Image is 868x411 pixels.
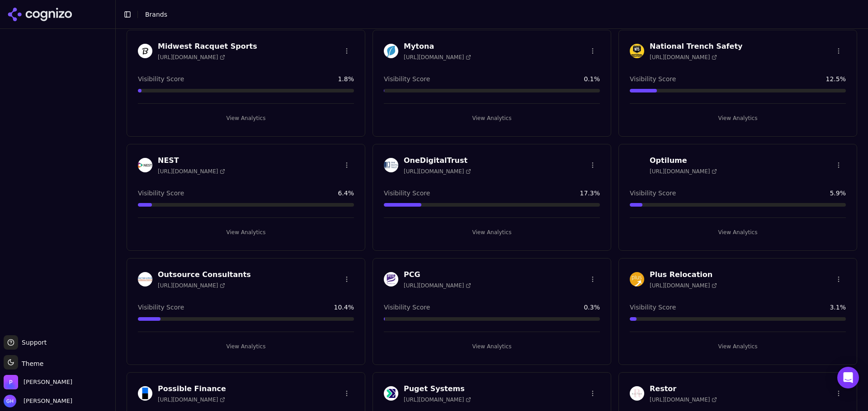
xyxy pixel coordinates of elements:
[18,360,43,367] span: Theme
[384,189,430,198] span: Visibility Score
[830,303,846,312] span: 3.1 %
[138,339,354,354] button: View Analytics
[630,225,846,240] button: View Analytics
[630,111,846,125] button: View Analytics
[404,396,471,403] span: [URL][DOMAIN_NAME]
[404,269,471,280] h3: PCG
[138,189,184,198] span: Visibility Score
[138,225,354,240] button: View Analytics
[650,155,717,166] h3: Optilume
[158,41,257,52] h3: Midwest Racquet Sports
[20,397,72,405] span: [PERSON_NAME]
[158,269,251,280] h3: Outsource Consultants
[384,225,600,240] button: View Analytics
[145,11,167,18] span: Brands
[138,74,184,83] span: Visibility Score
[334,303,354,312] span: 10.4 %
[4,395,16,407] img: Grace Hallen
[584,303,600,312] span: 0.3 %
[384,74,430,83] span: Visibility Score
[630,158,644,172] img: Optilume
[630,272,644,286] img: Plus Relocation
[158,155,225,166] h3: NEST
[580,189,600,198] span: 17.3 %
[630,303,676,312] span: Visibility Score
[650,282,717,289] span: [URL][DOMAIN_NAME]
[384,158,398,172] img: OneDigitalTrust
[138,272,152,286] img: Outsource Consultants
[630,386,644,401] img: Restor
[630,189,676,198] span: Visibility Score
[138,111,354,125] button: View Analytics
[24,378,72,386] span: Perrill
[404,155,471,166] h3: OneDigitalTrust
[404,383,471,394] h3: Puget Systems
[650,41,743,52] h3: National Trench Safety
[384,386,398,401] img: Puget Systems
[4,375,18,389] img: Perrill
[584,74,600,83] span: 0.1 %
[138,386,152,401] img: Possible Finance
[158,282,225,289] span: [URL][DOMAIN_NAME]
[384,272,398,286] img: PCG
[138,158,152,172] img: NEST
[650,54,717,61] span: [URL][DOMAIN_NAME]
[138,44,152,58] img: Midwest Racquet Sports
[830,189,846,198] span: 5.9 %
[826,74,846,83] span: 12.5 %
[404,54,471,61] span: [URL][DOMAIN_NAME]
[384,339,600,354] button: View Analytics
[650,383,717,394] h3: Restor
[158,54,225,61] span: [URL][DOMAIN_NAME]
[650,269,717,280] h3: Plus Relocation
[18,338,47,347] span: Support
[630,44,644,58] img: National Trench Safety
[4,395,72,407] button: Open user button
[384,44,398,58] img: Mytona
[158,396,225,403] span: [URL][DOMAIN_NAME]
[630,74,676,83] span: Visibility Score
[4,375,72,389] button: Open organization switcher
[384,303,430,312] span: Visibility Score
[145,10,843,19] nav: breadcrumb
[338,189,354,198] span: 6.4 %
[404,41,471,52] h3: Mytona
[138,303,184,312] span: Visibility Score
[158,168,225,175] span: [URL][DOMAIN_NAME]
[338,74,354,83] span: 1.8 %
[384,111,600,125] button: View Analytics
[650,396,717,403] span: [URL][DOMAIN_NAME]
[837,367,859,388] div: Open Intercom Messenger
[404,282,471,289] span: [URL][DOMAIN_NAME]
[630,339,846,354] button: View Analytics
[650,168,717,175] span: [URL][DOMAIN_NAME]
[158,383,226,394] h3: Possible Finance
[404,168,471,175] span: [URL][DOMAIN_NAME]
